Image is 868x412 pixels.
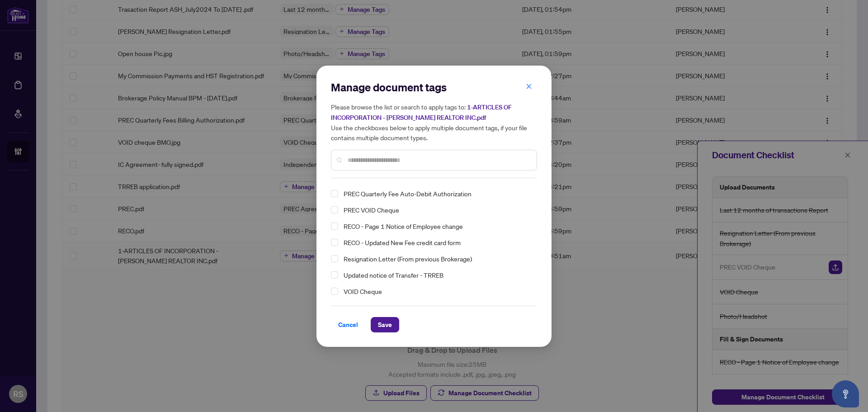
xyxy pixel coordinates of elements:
[331,239,338,246] span: Select RECO - Updated New Fee credit card form
[344,188,472,199] span: PREC Quarterly Fee Auto-Debit Authorization
[340,188,532,199] span: PREC Quarterly Fee Auto-Debit Authorization
[338,317,358,332] span: Cancel
[344,237,461,248] span: RECO - Updated New Fee credit card form
[331,80,537,95] h2: Manage document tags
[331,103,512,122] span: 1-ARTICLES OF INCORPORATION - [PERSON_NAME] REALTOR INC.pdf
[340,253,532,264] span: Resignation Letter (From previous Brokerage)
[331,255,338,262] span: Select Resignation Letter (From previous Brokerage)
[340,270,532,280] span: Updated notice of Transfer - TRREB
[832,380,859,407] button: Open asap
[340,286,532,297] span: VOID Cheque
[344,270,443,280] span: Updated notice of Transfer - TRREB
[331,223,338,230] span: Select RECO - Page 1 Notice of Employee change
[378,317,392,332] span: Save
[340,237,532,248] span: RECO - Updated New Fee credit card form
[344,221,463,232] span: RECO - Page 1 Notice of Employee change
[344,286,382,297] span: VOID Cheque
[526,83,532,90] span: close
[331,288,338,295] span: Select VOID Cheque
[371,317,399,332] button: Save
[331,271,338,279] span: Select Updated notice of Transfer - TRREB
[340,221,532,232] span: RECO - Page 1 Notice of Employee change
[331,206,338,213] span: Select PREC VOID Cheque
[331,190,338,197] span: Select PREC Quarterly Fee Auto-Debit Authorization
[331,102,537,142] h5: Please browse the list or search to apply tags to: Use the checkboxes below to apply multiple doc...
[344,204,399,215] span: PREC VOID Cheque
[344,253,472,264] span: Resignation Letter (From previous Brokerage)
[331,317,365,332] button: Cancel
[340,204,532,215] span: PREC VOID Cheque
